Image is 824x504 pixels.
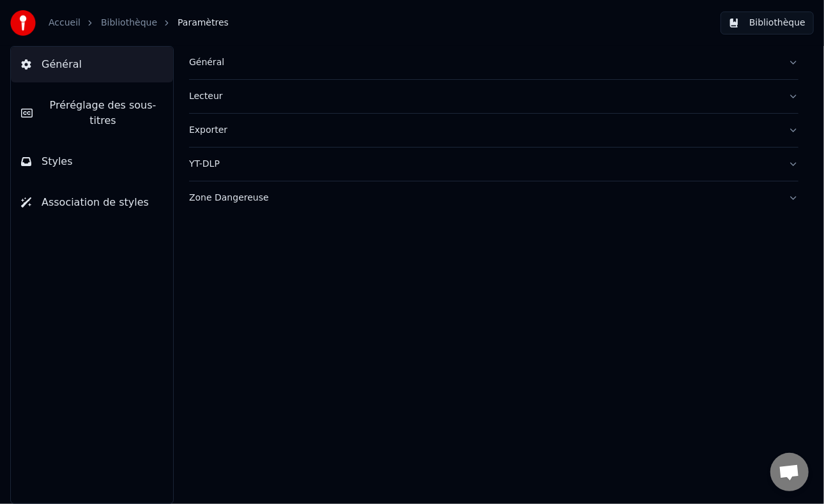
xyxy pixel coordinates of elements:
[189,114,798,147] button: Exporter
[189,46,798,79] button: Général
[770,453,809,491] a: Ouvrir le chat
[11,144,173,179] button: Styles
[11,47,173,82] button: Général
[178,17,229,29] span: Paramètres
[42,195,149,210] span: Association de styles
[49,17,80,29] a: Accueil
[189,124,778,137] div: Exporter
[189,80,798,113] button: Lecteur
[42,57,82,72] span: Général
[42,154,73,169] span: Styles
[189,148,798,181] button: YT-DLP
[189,56,778,69] div: Général
[11,88,173,139] button: Préréglage des sous-titres
[10,10,36,36] img: youka
[101,17,157,29] a: Bibliothèque
[189,158,778,171] div: YT-DLP
[49,17,229,29] nav: breadcrumb
[11,185,173,220] button: Association de styles
[721,11,814,34] button: Bibliothèque
[189,192,778,204] div: Zone Dangereuse
[189,90,778,103] div: Lecteur
[189,181,798,215] button: Zone Dangereuse
[43,98,163,128] span: Préréglage des sous-titres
